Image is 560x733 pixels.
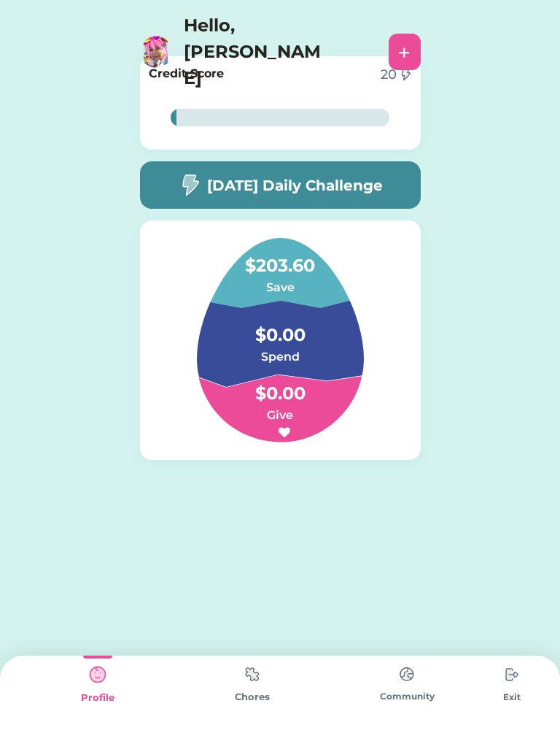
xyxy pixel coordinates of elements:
[140,36,172,68] img: https%3A%2F%2F1dfc823d71cc564f25c7cc035732a2d8.cdn.bubble.io%2Ff1754790227664x137507402531666500%...
[83,660,112,689] img: type%3Dkids%2C%20state%3Dselected.svg
[20,691,175,705] div: Profile
[207,307,353,348] h4: $0.00
[207,366,353,407] h4: $0.00
[178,174,201,196] img: image-flash-1--flash-power-connect-charge-electricity-lightning.svg
[398,41,411,63] div: +
[174,109,386,126] div: 2%
[392,660,421,688] img: type%3Dchores%2C%20state%3Ddefault.svg
[147,93,195,141] img: yH5BAEAAAAALAAAAAABAAEAAAIBRAA7
[184,12,330,91] h4: Hello, [PERSON_NAME]
[207,407,353,424] h6: Give
[175,690,330,705] div: Chores
[207,174,383,196] h5: [DATE] Daily Challenge
[497,660,526,689] img: type%3Dchores%2C%20state%3Ddefault.svg
[207,238,353,279] h4: $203.60
[207,279,353,296] h6: Save
[207,348,353,366] h6: Spend
[238,660,267,688] img: type%3Dchores%2C%20state%3Ddefault.svg
[330,690,484,703] div: Community
[484,691,540,704] div: Exit
[162,238,399,442] img: Group%201.svg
